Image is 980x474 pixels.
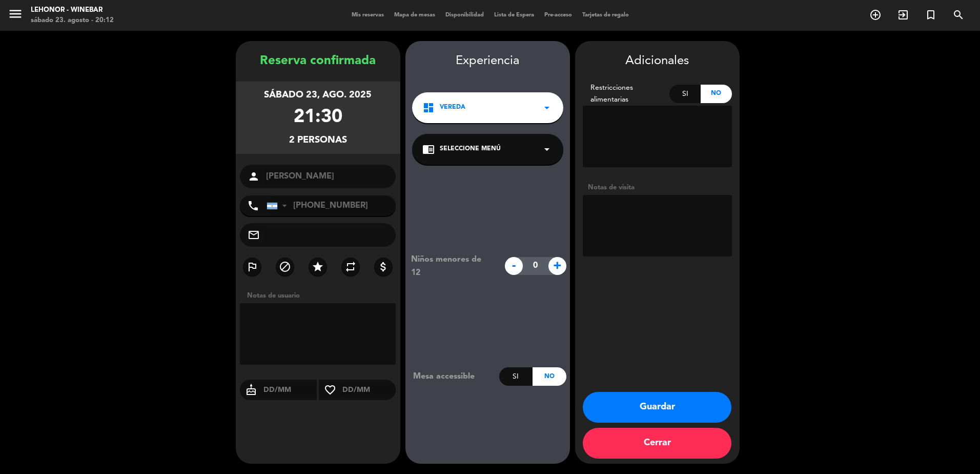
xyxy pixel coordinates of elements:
div: Si [669,85,701,103]
div: Mesa accessible [405,370,499,383]
i: repeat [344,261,357,273]
div: Argentina: +54 [267,196,291,215]
div: 21:30 [294,103,342,133]
div: Reserva confirmada [236,51,400,71]
i: search [952,9,965,21]
span: Disponibilidad [440,12,489,18]
button: Guardar [583,392,731,423]
span: - [505,257,523,275]
div: 2 personas [289,133,347,148]
div: Si [499,367,533,386]
div: No [701,85,732,103]
input: DD/MM [262,384,317,397]
span: Mis reservas [346,12,389,18]
i: phone [247,200,259,212]
span: Lista de Espera [489,12,539,18]
i: exit_to_app [897,9,909,21]
span: Vereda [440,103,465,113]
span: Pre-acceso [539,12,577,18]
div: Experiencia [405,51,570,71]
i: mail_outline [248,229,260,241]
i: menu [8,6,23,22]
i: star [312,261,324,273]
div: Notas de visita [583,182,732,193]
button: menu [8,6,23,25]
i: chrome_reader_mode [422,143,435,155]
div: sábado 23. agosto - 20:12 [31,15,114,26]
span: Mapa de mesas [389,12,440,18]
i: add_circle_outline [869,9,882,21]
i: favorite_border [319,384,341,396]
i: turned_in_not [925,9,937,21]
div: No [533,367,566,386]
div: Notas de usuario [242,290,400,301]
div: sábado 23, ago. 2025 [264,88,372,103]
div: Adicionales [583,51,732,71]
i: outlined_flag [246,261,258,273]
i: person [248,170,260,183]
div: Restricciones alimentarias [583,82,670,106]
input: DD/MM [341,384,396,397]
span: Tarjetas de regalo [577,12,634,18]
div: Niños menores de 12 [403,253,499,280]
i: arrow_drop_down [541,102,553,114]
i: arrow_drop_down [541,143,553,155]
i: attach_money [377,261,390,273]
i: block [279,261,291,273]
span: + [548,257,566,275]
i: dashboard [422,102,435,114]
div: Lehonor - Winebar [31,5,114,15]
button: Cerrar [583,428,731,459]
span: Seleccione Menú [440,144,501,154]
i: cake [240,384,262,396]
